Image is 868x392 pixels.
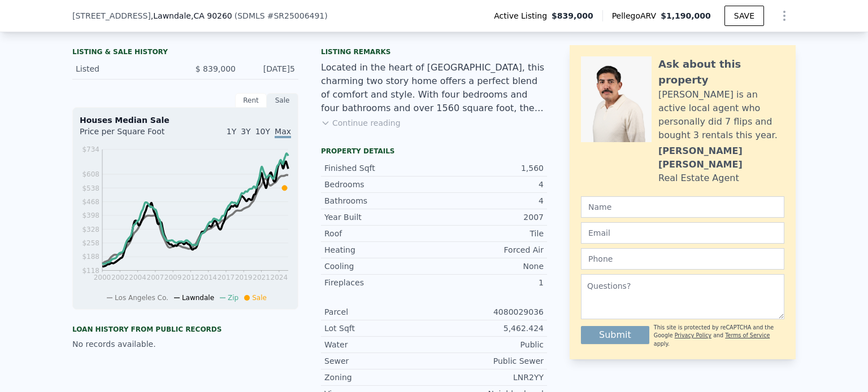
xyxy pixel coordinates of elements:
[434,162,544,174] div: 1,560
[196,64,236,73] span: $ 839,000
[434,261,544,272] div: None
[72,338,298,350] div: No records available.
[324,261,434,272] div: Cooling
[111,274,129,281] tspan: 2002
[658,171,739,185] div: Real Estate Agent
[241,127,250,136] span: 3Y
[321,147,547,156] div: Property details
[324,179,434,190] div: Bedrooms
[434,306,544,318] div: 4080029036
[72,325,298,334] div: Loan history from public records
[271,274,288,281] tspan: 2024
[182,274,199,281] tspan: 2012
[182,294,214,302] span: Lawndale
[228,294,238,302] span: Zip
[324,306,434,318] div: Parcel
[82,184,99,192] tspan: $538
[82,253,99,261] tspan: $188
[72,47,298,59] div: LISTING & SALE HISTORY
[324,244,434,256] div: Heating
[324,372,434,383] div: Zoning
[147,274,164,281] tspan: 2007
[434,195,544,206] div: 4
[434,277,544,288] div: 1
[164,274,182,281] tspan: 2009
[434,228,544,239] div: Tile
[675,332,711,338] a: Privacy Policy
[245,63,295,74] div: [DATE]5
[324,355,434,367] div: Sewer
[267,93,298,108] div: Sale
[275,127,291,138] span: Max
[235,10,328,21] div: ( )
[82,146,99,153] tspan: $734
[253,274,270,281] tspan: 2021
[434,355,544,367] div: Public Sewer
[581,222,784,244] input: Email
[191,11,232,20] span: , CA 90260
[324,228,434,239] div: Roof
[82,198,99,206] tspan: $468
[434,244,544,256] div: Forced Air
[80,114,291,126] div: Houses Median Sale
[321,117,401,129] button: Continue reading
[324,277,434,288] div: Fireplaces
[76,63,176,74] div: Listed
[227,127,236,136] span: 1Y
[324,162,434,174] div: Finished Sqft
[321,47,547,56] div: Listing remarks
[552,10,593,21] span: $839,000
[115,294,168,302] span: Los Angeles Co.
[434,339,544,350] div: Public
[218,274,235,281] tspan: 2017
[252,294,267,302] span: Sale
[773,5,796,27] button: Show Options
[324,323,434,334] div: Lot Sqft
[661,11,711,20] span: $1,190,000
[434,323,544,334] div: 5,462.424
[581,248,784,270] input: Phone
[434,212,544,223] div: 2007
[658,56,784,88] div: Ask about this property
[199,274,217,281] tspan: 2014
[129,274,146,281] tspan: 2004
[235,274,253,281] tspan: 2019
[72,10,151,21] span: [STREET_ADDRESS]
[494,10,552,21] span: Active Listing
[581,196,784,218] input: Name
[82,239,99,247] tspan: $258
[434,372,544,383] div: LNR2YY
[82,267,99,275] tspan: $118
[235,93,267,108] div: Rent
[151,10,232,21] span: , Lawndale
[724,6,764,26] button: SAVE
[80,126,185,144] div: Price per Square Foot
[237,11,264,20] span: SDMLS
[82,226,99,234] tspan: $328
[581,326,649,344] button: Submit
[267,11,325,20] span: # SR25006491
[612,10,661,21] span: Pellego ARV
[434,179,544,190] div: 4
[725,332,770,338] a: Terms of Service
[324,339,434,350] div: Water
[324,212,434,223] div: Year Built
[658,144,784,171] div: [PERSON_NAME] [PERSON_NAME]
[82,212,99,219] tspan: $398
[94,274,111,281] tspan: 2000
[658,88,784,142] div: [PERSON_NAME] is an active local agent who personally did 7 flips and bought 3 rentals this year.
[654,324,784,348] div: This site is protected by reCAPTCHA and the Google and apply.
[255,127,270,136] span: 10Y
[321,61,547,115] div: Located in the heart of [GEOGRAPHIC_DATA], this charming two story home offers a perfect blend of...
[324,195,434,206] div: Bathrooms
[82,170,99,178] tspan: $608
